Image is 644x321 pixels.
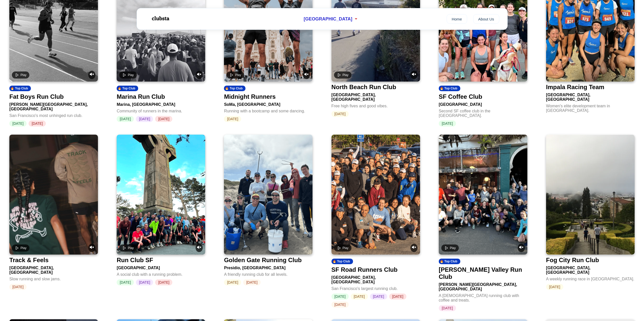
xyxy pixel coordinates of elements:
div: Slow running and slow jams. [9,275,98,281]
span: [DATE] [224,116,241,122]
div: Marina, [GEOGRAPHIC_DATA] [117,100,205,107]
div: Presidio, [GEOGRAPHIC_DATA] [224,264,313,270]
div: Second SF coffee club in the [GEOGRAPHIC_DATA]. [439,107,527,118]
div: Community of runners in the marina. [117,107,205,113]
a: Home [447,14,467,24]
div: A friendly running club for all levels. [224,270,313,277]
button: Play video [12,71,29,79]
div: Marina Run Club [117,93,165,100]
span: Play [20,246,26,250]
button: Play video [334,71,351,79]
button: Unmute video [518,244,525,252]
span: [DATE] [331,111,349,117]
span: [DATE] [439,305,456,311]
div: [GEOGRAPHIC_DATA], [GEOGRAPHIC_DATA] [9,264,98,275]
div: Women's elite development team in [GEOGRAPHIC_DATA]. [546,102,635,113]
div: 🔥 Top Club [9,86,31,91]
div: [GEOGRAPHIC_DATA], [GEOGRAPHIC_DATA] [331,273,420,284]
div: 🔥 Top Club [439,86,460,91]
span: [DATE] [224,279,241,285]
div: Fat Boys Run Club [9,93,64,100]
span: Play [128,73,134,77]
button: Play video [119,71,137,79]
div: 🔥 Top Club [117,86,138,91]
div: SF Road Runners Club [331,266,398,273]
img: Golden Gate Running Club [224,135,313,255]
button: Unmute video [88,71,95,79]
span: [DATE] [243,279,260,285]
button: Play video [334,244,351,252]
div: [PERSON_NAME] Valley Run Club [439,266,525,280]
div: Impala Racing Team [546,84,604,91]
span: [DATE] [136,116,153,122]
div: [GEOGRAPHIC_DATA] [439,100,527,107]
span: Play [20,73,26,77]
div: Run Club SF [117,257,153,264]
div: [GEOGRAPHIC_DATA], [GEOGRAPHIC_DATA] [546,264,635,275]
button: Unmute video [410,244,418,252]
div: North Beach Run Club [331,84,396,91]
button: Unmute video [88,244,95,252]
div: 🔥 Top Club [224,86,245,91]
div: SoMa, [GEOGRAPHIC_DATA] [224,100,313,107]
a: Golden Gate Running ClubGolden Gate Running ClubPresidio, [GEOGRAPHIC_DATA]A friendly running clu... [224,135,313,285]
button: Play video [119,244,137,252]
a: Play videoUnmute videoRun Club SF[GEOGRAPHIC_DATA]A social club with a running problem.[DATE][DAT... [117,135,205,285]
span: Play [235,73,241,77]
span: [DATE] [117,116,134,122]
button: Unmute video [303,71,310,79]
span: Play [128,246,134,250]
span: [DATE] [331,302,349,308]
span: [DATE] [155,279,172,285]
button: Unmute video [410,71,418,79]
div: [PERSON_NAME][GEOGRAPHIC_DATA], [GEOGRAPHIC_DATA] [439,280,527,291]
span: [DATE] [117,279,134,285]
span: Play [343,73,348,77]
div: [GEOGRAPHIC_DATA], [GEOGRAPHIC_DATA] [331,91,420,102]
div: 🔥 Top Club [439,259,460,264]
span: Play [450,246,456,250]
div: A weekly running race in [GEOGRAPHIC_DATA]. [546,275,635,281]
a: Fog City Run ClubFog City Run Club[GEOGRAPHIC_DATA], [GEOGRAPHIC_DATA]A weekly running race in [G... [546,135,635,290]
div: [GEOGRAPHIC_DATA] [117,264,205,270]
div: SF Coffee Club [439,93,482,100]
button: Play video [441,244,459,252]
span: [DATE] [546,284,563,290]
div: Fog City Run Club [546,257,599,264]
img: Logo [145,12,175,25]
button: Play video [226,71,244,79]
div: 🔥 Top Club [331,259,353,264]
div: Midnight Runners [224,93,276,100]
div: [PERSON_NAME][GEOGRAPHIC_DATA], [GEOGRAPHIC_DATA] [9,100,98,111]
span: Play [343,246,348,250]
button: Play video [12,244,29,252]
span: [DATE] [29,120,46,127]
span: [DATE] [9,284,27,290]
span: [GEOGRAPHIC_DATA] [304,16,352,22]
span: [DATE] [136,279,153,285]
div: Running with a bootcamp and some dancing. [224,107,313,113]
div: [GEOGRAPHIC_DATA], [GEOGRAPHIC_DATA] [546,91,635,102]
div: Track & Feels [9,257,49,264]
div: San Francisco's most unhinged run club. [9,111,98,118]
div: Golden Gate Running Club [224,257,302,264]
button: Unmute video [196,71,203,79]
span: [DATE] [9,120,27,127]
div: Free high fives and good vibes. [331,102,420,108]
span: [DATE] [439,120,456,127]
span: [DATE] [155,116,172,122]
div: San Francisco's largest running club. [331,284,420,291]
a: Play videoUnmute video🔥 Top Club[PERSON_NAME] Valley Run Club[PERSON_NAME][GEOGRAPHIC_DATA], [GEO... [439,135,527,311]
a: About Us [473,14,499,24]
img: Fog City Run Club [546,135,635,255]
a: Play videoUnmute videoTrack & Feels[GEOGRAPHIC_DATA], [GEOGRAPHIC_DATA]Slow running and slow jams... [9,135,98,290]
span: [DATE] [351,293,368,300]
div: A [DEMOGRAPHIC_DATA] running club with coffee and treats. [439,291,527,303]
span: [DATE] [370,293,387,300]
span: [DATE] [389,293,406,300]
a: Play videoUnmute video🔥 Top ClubSF Road Runners Club[GEOGRAPHIC_DATA], [GEOGRAPHIC_DATA]San Franc... [331,135,420,308]
span: [DATE] [331,293,349,300]
button: Unmute video [196,244,203,252]
div: A social club with a running problem. [117,270,205,277]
